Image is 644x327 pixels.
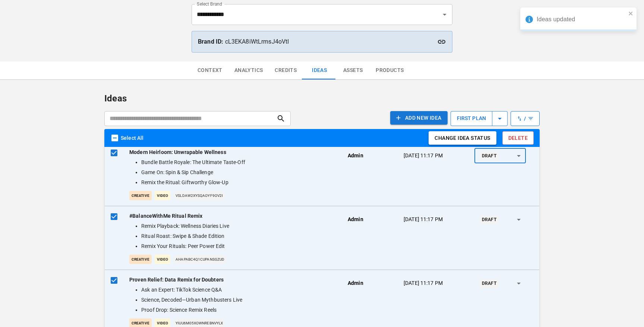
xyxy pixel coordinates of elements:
[480,216,499,224] div: Draft
[348,152,363,160] p: Admin
[141,158,333,166] li: Bundle Battle Royale: The Ultimate Taste-Off
[480,279,499,288] div: Draft
[537,15,626,24] div: Ideas updated
[303,62,336,79] button: Ideas
[141,179,333,186] li: Remix the Ritual: Giftworthy Glow-Up
[129,212,336,220] p: #BalanceWithMe Ritual Remix
[141,232,333,240] li: Ritual Roast: Swipe & Shade Edition
[390,111,448,125] button: Add NEW IDEA
[155,255,170,264] p: Video
[228,62,269,79] button: Analytics
[173,255,227,264] p: ahapAbC4q1CupAnsgzud
[141,306,333,314] li: Proof Drop: Science Remix Reels
[198,37,446,46] p: cL3EKA8iWtLrmsJ4oVtI
[404,279,443,287] p: [DATE] 11:17 PM
[141,242,333,250] li: Remix Your Rituals: Peer Power Edit
[269,62,303,79] button: Credits
[370,62,410,79] button: Products
[348,216,363,223] p: Admin
[129,191,152,200] p: creative
[198,38,223,45] strong: Brand ID:
[141,296,333,304] li: Science, Decoded—Urban Mythbusters Live
[192,62,228,79] button: Context
[173,191,225,200] p: vSlDaw2XysqaOyf9OV2i
[155,191,170,200] p: Video
[348,279,363,287] p: Admin
[390,111,448,126] a: Add NEW IDEA
[451,111,508,126] button: first plan
[336,62,370,79] button: Assets
[141,222,333,230] li: Remix Playback: Wellness Diaries Live
[129,255,152,264] p: creative
[141,286,333,294] li: Ask an Expert: TikTok Science Q&A
[129,276,336,284] p: Proven Relief: Data Remix for Doubters
[439,9,450,20] button: Open
[502,131,534,145] button: Delete
[141,169,333,176] li: Game On: Spin & Sip Challenge
[404,216,443,223] p: [DATE] 11:17 PM
[429,131,496,145] button: Change Idea status
[197,1,222,7] label: Select Brand
[104,92,540,105] p: Ideas
[121,134,144,142] p: Select All
[129,148,336,156] p: Modern Heirloom: Unwrapable Wellness
[628,10,634,18] button: close
[404,152,443,160] p: [DATE] 11:17 PM
[480,152,499,160] div: Draft
[451,110,492,127] p: first plan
